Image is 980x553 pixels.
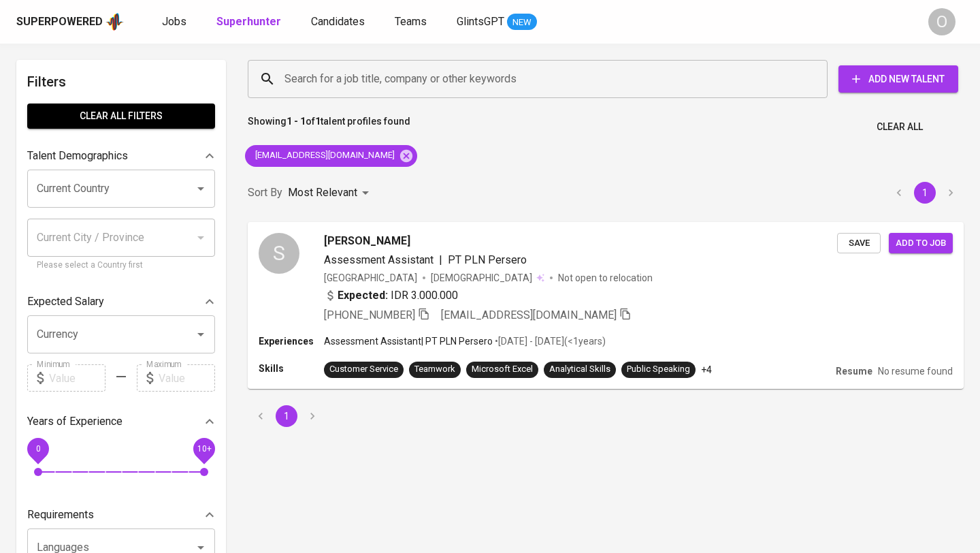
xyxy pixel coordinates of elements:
p: Showing of talent profiles found [248,114,410,140]
a: Superpoweredapp logo [16,12,124,32]
span: Clear All filters [38,108,204,125]
p: Requirements [27,507,94,523]
span: 0 [35,444,40,454]
p: Please select a Country first [37,259,206,272]
p: Experiences [259,334,324,348]
div: [EMAIL_ADDRESS][DOMAIN_NAME] [245,145,417,167]
p: Years of Experience [27,413,122,430]
span: [PHONE_NUMBER] [324,309,415,321]
div: Analytical Skills [549,363,610,376]
span: Jobs [162,15,186,28]
div: Superpowered [16,14,103,30]
span: [EMAIL_ADDRESS][DOMAIN_NAME] [441,309,617,321]
div: O [928,8,955,35]
nav: pagination navigation [886,182,964,204]
div: Talent Demographics [27,142,215,170]
div: Microsoft Excel [472,363,533,376]
span: [DEMOGRAPHIC_DATA] [431,271,534,285]
span: Save [844,236,874,251]
img: app logo [105,12,124,32]
input: Value [49,364,105,392]
p: Resume [836,364,872,378]
div: Most Relevant [288,180,374,206]
p: • [DATE] - [DATE] ( <1 years ) [493,334,606,348]
button: Clear All [871,114,928,140]
button: Open [191,325,210,344]
input: Value [159,364,215,392]
p: Assessment Assistant | PT PLN Persero [324,334,493,348]
div: Years of Experience [27,408,215,435]
a: Jobs [162,14,189,31]
span: PT PLN Persero [448,253,527,266]
span: Clear All [877,118,923,136]
p: Skills [259,362,324,375]
span: 10+ [197,444,211,454]
div: [GEOGRAPHIC_DATA] [324,271,417,285]
div: Teamwork [414,363,455,376]
div: Customer Service [329,363,398,376]
p: Not open to relocation [558,271,653,285]
span: GlintsGPT [457,15,504,28]
span: Add to job [896,236,946,251]
div: S [259,233,299,274]
p: No resume found [878,364,953,378]
button: page 1 [914,182,936,204]
p: Expected Salary [27,294,104,310]
span: [PERSON_NAME] [324,233,410,249]
b: 1 - 1 [287,116,306,127]
nav: pagination navigation [248,405,325,427]
span: Candidates [311,15,365,28]
b: 1 [315,116,321,127]
button: Add to job [889,233,953,254]
a: Superhunter [216,14,284,31]
button: Open [191,179,210,198]
button: Add New Talent [838,65,958,93]
span: [EMAIL_ADDRESS][DOMAIN_NAME] [245,149,403,162]
b: Superhunter [216,15,281,28]
a: GlintsGPT NEW [457,14,537,31]
a: Candidates [311,14,367,31]
span: NEW [507,16,537,29]
button: Save [837,233,881,254]
p: Most Relevant [288,185,357,201]
div: Expected Salary [27,288,215,315]
p: Talent Demographics [27,148,128,164]
div: IDR 3.000.000 [324,287,458,304]
a: S[PERSON_NAME]Assessment Assistant|PT PLN Persero[GEOGRAPHIC_DATA][DEMOGRAPHIC_DATA] Not open to ... [248,222,964,389]
span: Assessment Assistant [324,253,434,266]
b: Expected: [338,287,388,304]
div: Requirements [27,501,215,528]
p: +4 [701,363,712,377]
span: | [439,252,442,268]
span: Teams [395,15,427,28]
button: Clear All filters [27,104,215,129]
div: Public Speaking [627,363,690,376]
button: page 1 [276,405,297,427]
span: Add New Talent [849,71,947,88]
p: Sort By [248,185,282,201]
a: Teams [395,14,429,31]
h6: Filters [27,71,215,93]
